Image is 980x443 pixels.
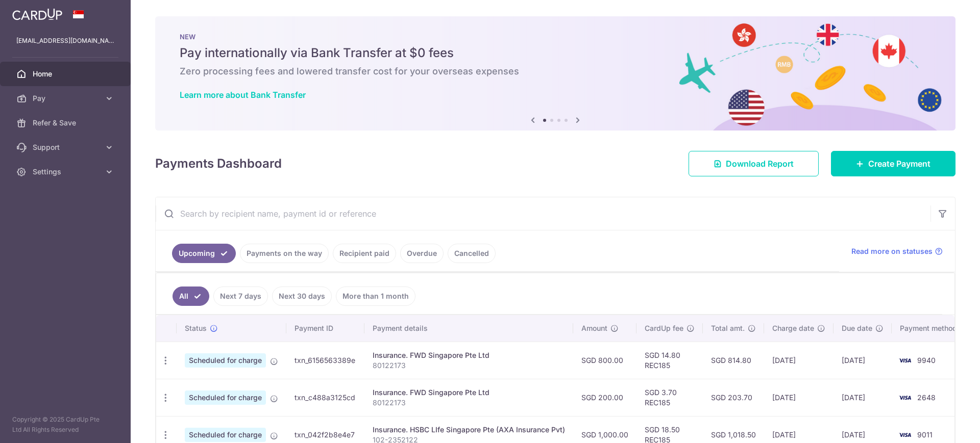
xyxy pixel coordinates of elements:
a: All [173,286,209,306]
p: 80122173 [373,398,565,408]
div: Insurance. HSBC LIfe Singapore Pte (AXA Insurance Pvt) [373,425,565,435]
p: [EMAIL_ADDRESS][DOMAIN_NAME] [16,36,114,46]
span: Due date [842,323,872,333]
div: Insurance. FWD Singapore Pte Ltd [373,350,565,360]
a: Read more on statuses [851,246,943,256]
h4: Payments Dashboard [155,154,282,173]
p: NEW [180,33,931,41]
span: Refer & Save [33,118,100,128]
img: CardUp [12,8,62,20]
input: Search by recipient name, payment id or reference [156,197,930,230]
td: SGD 800.00 [573,342,636,379]
img: Bank transfer banner [155,16,955,131]
span: Settings [33,167,100,177]
a: Overdue [400,244,444,263]
td: [DATE] [764,342,834,379]
td: [DATE] [834,342,892,379]
span: Scheduled for charge [185,428,266,442]
th: Payment details [364,315,573,342]
h6: Zero processing fees and lowered transfer cost for your overseas expenses [180,65,931,77]
span: Scheduled for charge [185,353,266,368]
img: Bank Card [895,429,915,441]
a: Recipient paid [333,244,396,263]
span: Pay [33,93,100,103]
span: Status [185,323,207,333]
span: Home [33,69,100,79]
td: SGD 200.00 [573,379,636,416]
a: Next 7 days [213,286,268,306]
a: Next 30 days [272,286,332,306]
td: SGD 3.70 REC185 [636,379,703,416]
a: Create Payment [831,151,955,176]
td: [DATE] [764,379,834,416]
th: Payment ID [286,315,364,342]
a: Download Report [689,151,819,176]
th: Payment method [892,315,969,342]
a: More than 1 month [336,286,415,306]
span: 2648 [917,393,936,402]
td: txn_c488a3125cd [286,379,364,416]
span: 9011 [917,430,933,439]
a: Learn more about Bank Transfer [180,90,306,100]
td: SGD 14.80 REC185 [636,342,703,379]
div: Insurance. FWD Singapore Pte Ltd [373,387,565,398]
span: CardUp fee [645,323,683,333]
td: SGD 814.80 [703,342,764,379]
a: Upcoming [172,244,236,263]
td: SGD 203.70 [703,379,764,416]
img: Bank Card [895,392,915,404]
span: Scheduled for charge [185,390,266,405]
a: Payments on the way [240,244,329,263]
span: Support [33,142,100,152]
span: Amount [581,323,607,333]
td: txn_6156563389e [286,342,364,379]
span: Create Payment [868,158,930,170]
img: Bank Card [895,354,915,367]
span: Download Report [726,158,794,170]
span: Read more on statuses [851,246,933,256]
span: Charge date [772,323,814,333]
span: 9940 [917,356,936,364]
p: 80122173 [373,360,565,371]
span: Total amt. [711,323,745,333]
a: Cancelled [448,244,496,263]
h5: Pay internationally via Bank Transfer at $0 fees [180,45,931,61]
td: [DATE] [834,379,892,416]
